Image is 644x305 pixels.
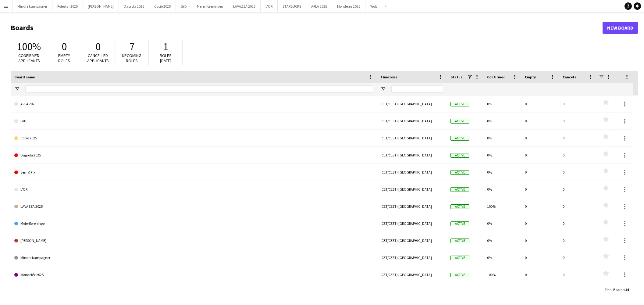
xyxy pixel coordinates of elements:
[122,53,141,63] span: Upcoming roles
[559,164,597,181] div: 0
[160,53,172,63] span: Roles [DATE]
[559,266,597,283] div: 0
[521,147,559,163] div: 0
[377,113,447,129] div: (CET/CEST) [GEOGRAPHIC_DATA]
[58,53,70,63] span: Empty roles
[483,249,521,266] div: 0%
[625,287,629,292] span: 14
[483,198,521,215] div: 100%
[521,113,559,129] div: 0
[365,0,382,12] button: Wolt
[603,22,638,34] a: New Board
[559,181,597,198] div: 0
[605,284,629,296] div: :
[521,130,559,146] div: 0
[521,266,559,283] div: 0
[483,266,521,283] div: 100%
[14,130,373,147] a: Cocio 2025
[483,130,521,146] div: 0%
[14,232,373,249] a: [PERSON_NAME]
[559,113,597,129] div: 0
[483,232,521,249] div: 0%
[525,75,536,79] span: Empty
[563,75,576,79] span: Cancels
[377,266,447,283] div: (CET/CEST) [GEOGRAPHIC_DATA]
[377,181,447,198] div: (CET/CEST) [GEOGRAPHIC_DATA]
[192,0,228,12] button: Mejeriforeningen
[377,147,447,163] div: (CET/CEST) [GEOGRAPHIC_DATA]
[559,232,597,249] div: 0
[521,283,559,300] div: 0
[14,266,373,283] a: Mondeléz 2025
[12,0,52,12] button: Mindre kampagner
[450,136,469,141] span: Active
[483,147,521,163] div: 0%
[377,130,447,146] div: (CET/CEST) [GEOGRAPHIC_DATA]
[559,198,597,215] div: 0
[559,130,597,146] div: 0
[14,249,373,266] a: Mindre kampagner
[450,273,469,277] span: Active
[17,40,41,53] span: 100%
[559,215,597,232] div: 0
[332,0,365,12] button: Mondeléz 2025
[163,40,168,53] span: 1
[483,113,521,129] div: 0%
[261,0,278,12] button: L'OR
[487,75,506,79] span: Confirmed
[483,95,521,112] div: 0%
[14,283,373,300] a: Polestar 2025
[377,283,447,300] div: (CET/CEST) [GEOGRAPHIC_DATA]
[450,119,469,124] span: Active
[14,75,35,79] span: Board name
[62,40,67,53] span: 0
[483,215,521,232] div: 0%
[559,95,597,112] div: 0
[450,102,469,106] span: Active
[306,0,332,12] button: ARLA 2025
[559,283,597,300] div: 0
[521,181,559,198] div: 0
[521,215,559,232] div: 0
[83,0,119,12] button: [PERSON_NAME]
[450,256,469,260] span: Active
[450,239,469,243] span: Active
[450,170,469,175] span: Active
[14,113,373,130] a: BYD
[14,95,373,113] a: ARLA 2025
[521,198,559,215] div: 0
[52,0,83,12] button: Polestar 2025
[559,249,597,266] div: 0
[14,215,373,232] a: Mejeriforeningen
[377,164,447,181] div: (CET/CEST) [GEOGRAPHIC_DATA]
[521,249,559,266] div: 0
[450,204,469,209] span: Active
[377,95,447,112] div: (CET/CEST) [GEOGRAPHIC_DATA]
[14,181,373,198] a: L'OR
[25,85,373,93] input: Board name Filter Input
[119,0,149,12] button: Dagrofa 2025
[377,198,447,215] div: (CET/CEST) [GEOGRAPHIC_DATA]
[483,164,521,181] div: 0%
[87,53,109,63] span: Cancelled applicants
[521,232,559,249] div: 0
[380,86,386,92] button: Open Filter Menu
[605,287,624,292] span: Total Boards
[380,75,397,79] span: Timezone
[377,232,447,249] div: (CET/CEST) [GEOGRAPHIC_DATA]
[521,95,559,112] div: 0
[450,221,469,226] span: Active
[14,86,20,92] button: Open Filter Menu
[450,153,469,158] span: Active
[483,181,521,198] div: 0%
[377,249,447,266] div: (CET/CEST) [GEOGRAPHIC_DATA]
[95,40,101,53] span: 0
[521,164,559,181] div: 0
[149,0,176,12] button: Cocio 2025
[14,147,373,164] a: Dagrofa 2025
[377,215,447,232] div: (CET/CEST) [GEOGRAPHIC_DATA]
[278,0,306,12] button: STARBUCKS
[14,198,373,215] a: LAVAZZA 2025
[18,53,40,63] span: Confirmed applicants
[559,147,597,163] div: 0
